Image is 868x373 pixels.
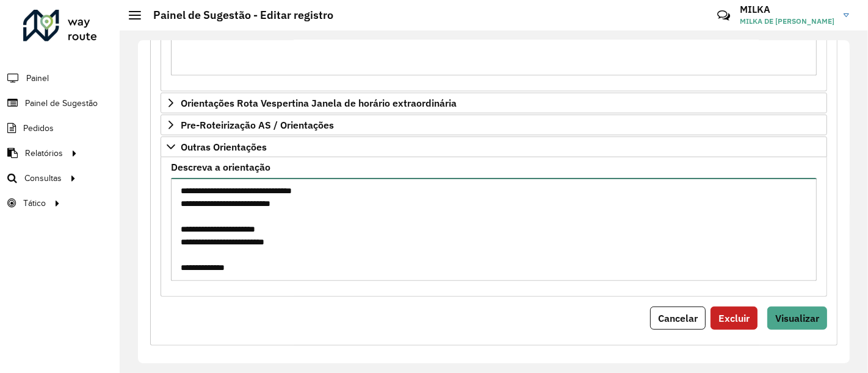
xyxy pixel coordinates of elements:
[25,97,98,110] span: Painel de Sugestão
[26,72,49,85] span: Painel
[711,307,758,330] button: Excluir
[23,122,54,135] span: Pedidos
[711,2,737,29] a: Contato Rápido
[181,142,267,152] span: Outras Orientações
[181,98,457,108] span: Orientações Rota Vespertina Janela de horário extraordinária
[171,160,270,174] label: Descreva a orientação
[658,312,698,324] span: Cancelar
[740,16,834,27] span: MILKA DE [PERSON_NAME]
[767,307,827,330] button: Visualizar
[650,307,706,330] button: Cancelar
[161,157,827,297] div: Outras Orientações
[25,147,63,160] span: Relatórios
[24,172,62,185] span: Consultas
[161,93,827,113] a: Orientações Rota Vespertina Janela de horário extraordinária
[23,197,46,210] span: Tático
[161,137,827,157] a: Outras Orientações
[740,4,834,15] h3: MILKA
[775,312,819,324] span: Visualizar
[181,120,334,130] span: Pre-Roteirização AS / Orientações
[141,9,333,22] h2: Painel de Sugestão - Editar registro
[718,312,750,324] span: Excluir
[161,115,827,135] a: Pre-Roteirização AS / Orientações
